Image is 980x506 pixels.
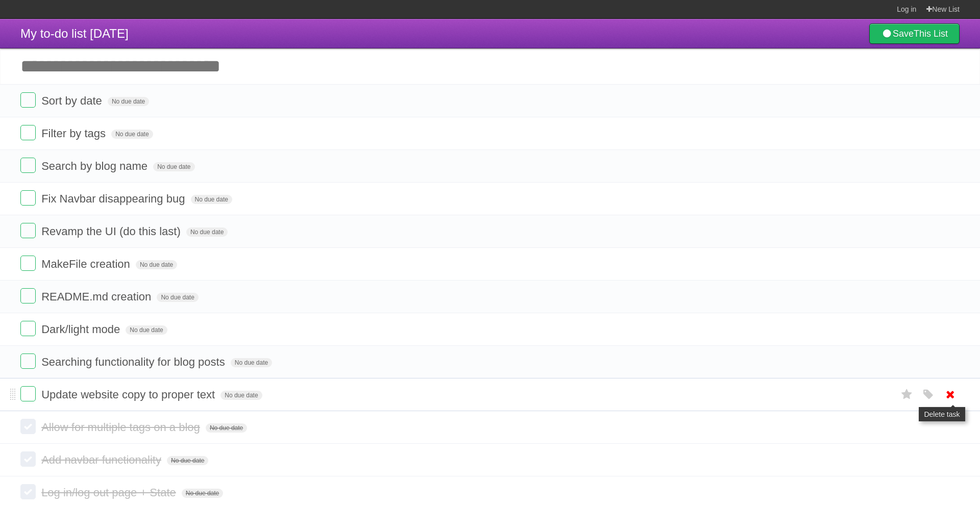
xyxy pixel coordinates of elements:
span: Update website copy to proper text [41,388,217,401]
label: Done [20,484,36,499]
span: No due date [108,97,149,106]
label: Done [20,321,36,336]
span: No due date [111,130,153,139]
span: Log in/log out page + State [41,486,179,499]
label: Done [20,288,36,303]
label: Done [20,386,36,401]
label: Done [20,190,36,206]
span: Dark/light mode [41,323,122,336]
label: Done [20,125,36,140]
span: Sort by date [41,94,105,107]
label: Done [20,353,36,369]
span: No due date [136,260,177,269]
span: MakeFile creation [41,258,133,270]
span: Allow for multiple tags on a blog [41,421,203,434]
a: SaveThis List [869,23,960,44]
span: No due date [191,195,232,204]
span: My to-do list [DATE] [20,27,129,40]
span: Fix Navbar disappearing bug [41,192,187,205]
label: Done [20,419,36,434]
label: Done [20,223,36,238]
label: Done [20,158,36,173]
span: No due date [186,227,228,237]
span: No due date [182,489,223,498]
span: No due date [157,293,198,302]
span: README.md creation [41,290,154,303]
span: Searching functionality for blog posts [41,356,228,368]
span: No due date [231,358,272,367]
span: No due date [206,423,247,433]
label: Done [20,451,36,467]
label: Done [20,256,36,271]
span: No due date [220,391,262,400]
span: Search by blog name [41,160,150,172]
span: Add navbar functionality [41,453,164,466]
b: This List [914,29,948,39]
span: Filter by tags [41,127,108,140]
label: Done [20,92,36,108]
label: Star task [897,386,917,403]
span: No due date [153,162,194,171]
span: No due date [167,456,208,465]
span: Revamp the UI (do this last) [41,225,183,238]
span: No due date [126,325,167,335]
